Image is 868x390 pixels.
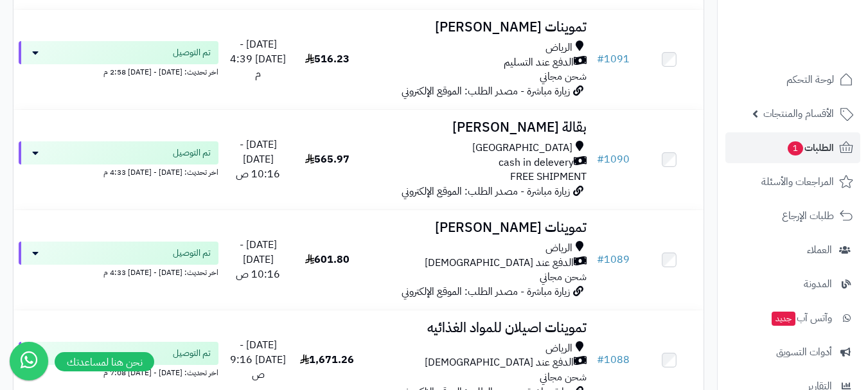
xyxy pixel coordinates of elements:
[786,71,834,89] span: لوحة التحكم
[781,35,856,62] img: logo-2.png
[597,152,604,167] span: #
[236,237,280,282] span: [DATE] - [DATE] 10:16 ص
[776,343,832,361] span: أدوات التسويق
[788,141,803,155] span: 1
[367,220,587,235] h3: تموينات [PERSON_NAME]
[770,309,832,327] span: وآتس آب
[510,169,587,184] span: FREE SHIPMENT
[763,105,834,123] span: الأقسام والمنتجات
[597,252,604,267] span: #
[305,152,350,167] span: 565.97
[782,207,834,225] span: طلبات الإرجاع
[772,312,795,326] span: جديد
[725,200,860,231] a: طلبات الإرجاع
[540,369,587,385] span: شحن مجاني
[367,20,587,35] h3: تموينات [PERSON_NAME]
[367,120,587,135] h3: بقالة [PERSON_NAME]
[173,46,211,59] span: تم التوصيل
[230,37,286,82] span: [DATE] - [DATE] 4:39 م
[504,55,574,70] span: الدفع عند التسليم
[19,265,218,278] div: اخر تحديث: [DATE] - [DATE] 4:33 م
[425,256,574,270] span: الدفع عند [DEMOGRAPHIC_DATA]
[236,137,280,182] span: [DATE] - [DATE] 10:16 ص
[804,275,832,293] span: المدونة
[597,51,604,67] span: #
[725,303,860,333] a: وآتس آبجديد
[597,152,630,167] a: #1090
[725,64,860,95] a: لوحة التحكم
[725,235,860,265] a: العملاء
[725,269,860,299] a: المدونة
[786,139,834,157] span: الطلبات
[545,241,572,256] span: الرياض
[761,173,834,191] span: المراجعات والأسئلة
[300,352,354,368] span: 1,671.26
[807,241,832,259] span: العملاء
[540,69,587,84] span: شحن مجاني
[230,337,286,382] span: [DATE] - [DATE] 9:16 ص
[597,352,630,368] a: #1088
[725,132,860,163] a: الطلبات1
[597,252,630,267] a: #1089
[173,347,211,360] span: تم التوصيل
[597,51,630,67] a: #1091
[545,40,572,55] span: الرياض
[402,284,570,299] span: زيارة مباشرة - مصدر الطلب: الموقع الإلكتروني
[305,252,350,267] span: 601.80
[545,341,572,356] span: الرياض
[402,84,570,99] span: زيارة مباشرة - مصدر الطلب: الموقع الإلكتروني
[367,321,587,335] h3: تموينات اصيلان للمواد الغذائيه
[173,146,211,159] span: تم التوصيل
[540,269,587,285] span: شحن مجاني
[425,355,574,370] span: الدفع عند [DEMOGRAPHIC_DATA]
[305,51,350,67] span: 516.23
[725,166,860,197] a: المراجعات والأسئلة
[472,141,572,155] span: [GEOGRAPHIC_DATA]
[499,155,574,170] span: cash in delevery
[597,352,604,368] span: #
[19,164,218,178] div: اخر تحديث: [DATE] - [DATE] 4:33 م
[402,184,570,199] span: زيارة مباشرة - مصدر الطلب: الموقع الإلكتروني
[725,337,860,368] a: أدوات التسويق
[173,247,211,260] span: تم التوصيل
[19,64,218,78] div: اخر تحديث: [DATE] - [DATE] 2:58 م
